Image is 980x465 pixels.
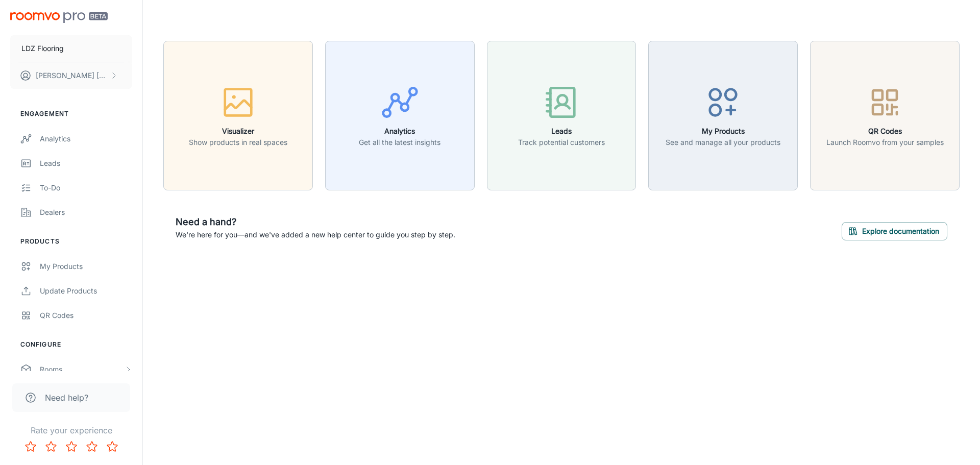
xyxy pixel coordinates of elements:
div: Analytics [40,133,132,144]
div: To-do [40,182,132,193]
div: Leads [40,158,132,169]
p: LDZ Flooring [21,43,64,54]
button: Explore documentation [842,222,947,240]
h6: QR Codes [826,126,944,137]
a: LeadsTrack potential customers [487,110,636,120]
h6: Visualizer [189,126,287,137]
img: Roomvo PRO Beta [10,12,108,23]
button: My ProductsSee and manage all your products [648,41,798,190]
h6: Need a hand? [176,215,455,229]
p: See and manage all your products [666,137,780,148]
h6: Analytics [359,126,440,137]
a: My ProductsSee and manage all your products [648,110,798,120]
button: AnalyticsGet all the latest insights [325,41,475,190]
p: We're here for you—and we've added a new help center to guide you step by step. [176,229,455,240]
p: Launch Roomvo from your samples [826,137,944,148]
div: Dealers [40,207,132,218]
a: Explore documentation [842,225,947,235]
h6: My Products [666,126,780,137]
h6: Leads [518,126,605,137]
p: [PERSON_NAME] [PERSON_NAME] [36,70,108,81]
a: AnalyticsGet all the latest insights [325,110,475,120]
button: LDZ Flooring [10,35,132,62]
button: VisualizerShow products in real spaces [163,41,313,190]
div: My Products [40,261,132,272]
p: Track potential customers [518,137,605,148]
p: Show products in real spaces [189,137,287,148]
p: Get all the latest insights [359,137,440,148]
button: QR CodesLaunch Roomvo from your samples [810,41,960,190]
button: LeadsTrack potential customers [487,41,636,190]
div: Update Products [40,285,132,297]
a: QR CodesLaunch Roomvo from your samples [810,110,960,120]
button: [PERSON_NAME] [PERSON_NAME] [10,62,132,89]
